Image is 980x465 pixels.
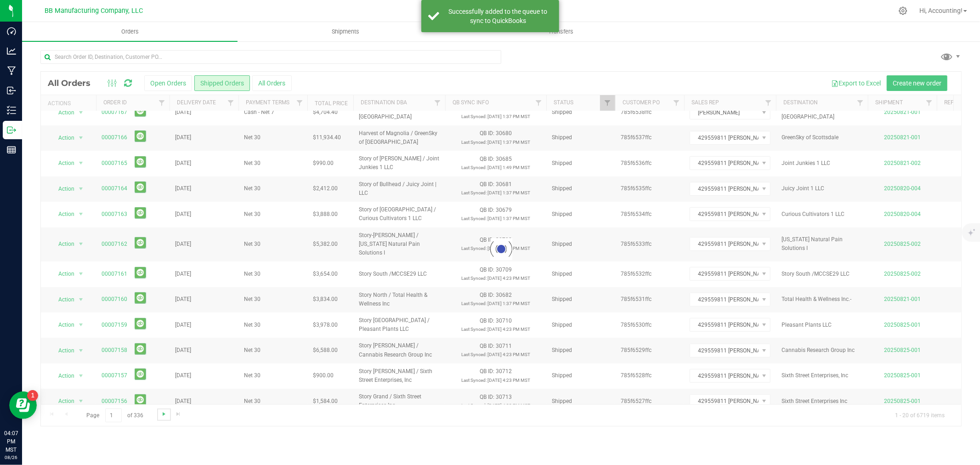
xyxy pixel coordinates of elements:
input: Search Order ID, Destination, Customer PO... [40,50,501,64]
span: Transfers [536,28,586,36]
inline-svg: Inbound [7,86,16,95]
span: Orders [109,28,151,36]
a: Transfers [453,22,668,41]
div: Successfully added to the queue to sync to QuickBooks [444,7,552,25]
inline-svg: Dashboard [7,27,16,36]
inline-svg: Analytics [7,46,16,56]
span: Shipments [319,28,372,36]
div: Manage settings [897,6,909,15]
inline-svg: Manufacturing [7,66,16,75]
iframe: Resource center unread badge [27,390,38,401]
inline-svg: Inventory [7,106,16,115]
span: Hi, Accounting! [919,7,963,14]
a: Shipments [238,22,453,41]
a: Orders [22,22,238,41]
p: 08/26 [4,454,18,461]
inline-svg: Outbound [7,125,16,135]
p: 04:07 PM MST [4,429,18,454]
inline-svg: Reports [7,145,16,154]
span: BB Manufacturing Company, LLC [45,7,143,15]
iframe: Resource center [9,391,37,419]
